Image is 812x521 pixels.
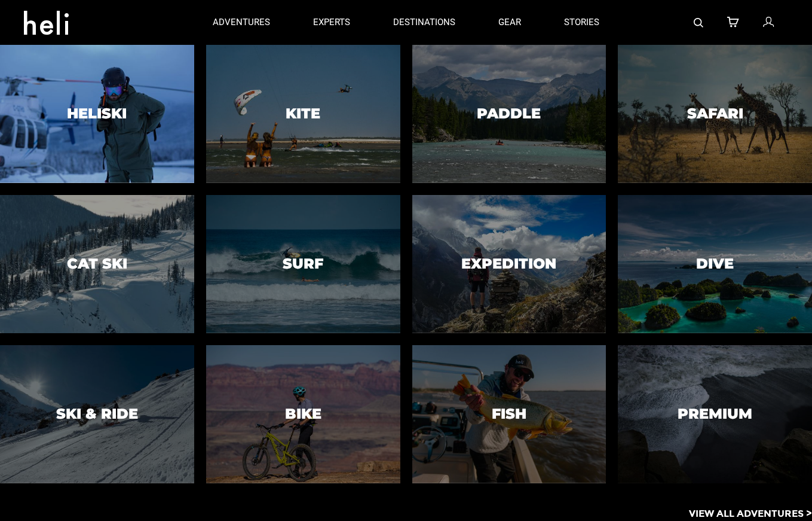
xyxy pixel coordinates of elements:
[313,16,350,29] p: experts
[393,16,455,29] p: destinations
[286,106,320,121] h3: Kite
[618,345,812,483] a: PremiumPremium image
[689,507,812,521] p: View All Adventures >
[492,406,526,422] h3: Fish
[56,406,138,422] h3: Ski & Ride
[696,256,734,272] h3: Dive
[477,106,541,121] h3: Paddle
[67,256,127,272] h3: Cat Ski
[678,406,752,422] h3: Premium
[694,18,703,28] img: search-bar-icon.svg
[687,106,743,121] h3: Safari
[213,16,270,29] p: adventures
[67,106,127,121] h3: Heliski
[461,256,556,272] h3: Expedition
[285,406,321,422] h3: Bike
[283,256,323,272] h3: Surf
